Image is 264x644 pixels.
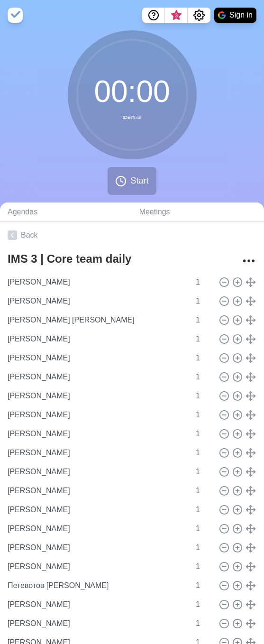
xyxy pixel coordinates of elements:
[192,462,215,481] input: Mins
[192,424,215,443] input: Mins
[4,614,190,633] input: Name
[192,614,215,633] input: Mins
[4,424,190,443] input: Name
[4,462,190,481] input: Name
[4,538,190,557] input: Name
[192,386,215,405] input: Mins
[192,557,215,576] input: Mins
[4,595,190,614] input: Name
[192,481,215,500] input: Mins
[4,292,190,311] input: Name
[4,481,190,500] input: Name
[173,12,180,19] span: 3
[4,349,190,368] input: Name
[165,8,188,23] button: What’s new
[192,405,215,424] input: Mins
[132,202,264,222] a: Meetings
[192,311,215,330] input: Mins
[4,311,190,330] input: Name
[8,8,23,23] img: timeblocks logo
[4,519,190,538] input: Name
[192,443,215,462] input: Mins
[192,292,215,311] input: Mins
[192,595,215,614] input: Mins
[192,519,215,538] input: Mins
[192,330,215,349] input: Mins
[142,8,165,23] button: Help
[4,405,190,424] input: Name
[192,349,215,368] input: Mins
[4,273,190,292] input: Name
[4,443,190,462] input: Name
[4,576,190,595] input: Name
[192,500,215,519] input: Mins
[192,368,215,386] input: Mins
[218,11,226,19] img: google logo
[188,8,210,23] button: Settings
[4,330,190,349] input: Name
[108,167,156,195] button: Start
[192,576,215,595] input: Mins
[192,538,215,557] input: Mins
[4,557,190,576] input: Name
[4,386,190,405] input: Name
[239,251,258,270] button: More
[4,368,190,386] input: Name
[130,175,148,187] span: Start
[214,8,256,23] button: Sign in
[192,273,215,292] input: Mins
[4,500,190,519] input: Name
